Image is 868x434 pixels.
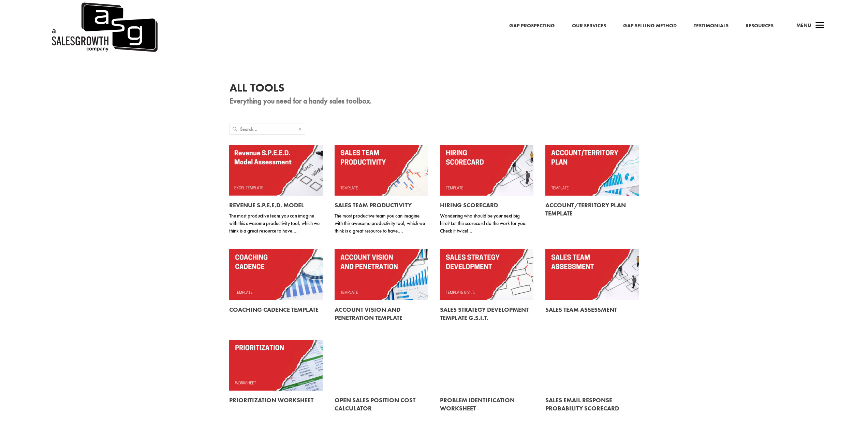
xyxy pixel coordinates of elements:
[572,22,606,30] a: Our Services
[813,19,827,33] span: a
[694,22,729,30] a: Testimonials
[509,22,555,30] a: Gap Prospecting
[746,22,774,30] a: Resources
[796,22,811,29] span: Menu
[623,22,677,30] a: Gap Selling Method
[240,124,295,134] input: Search...
[230,82,639,97] h1: All Tools
[230,97,639,105] p: Everything you need for a handy sales toolbox.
